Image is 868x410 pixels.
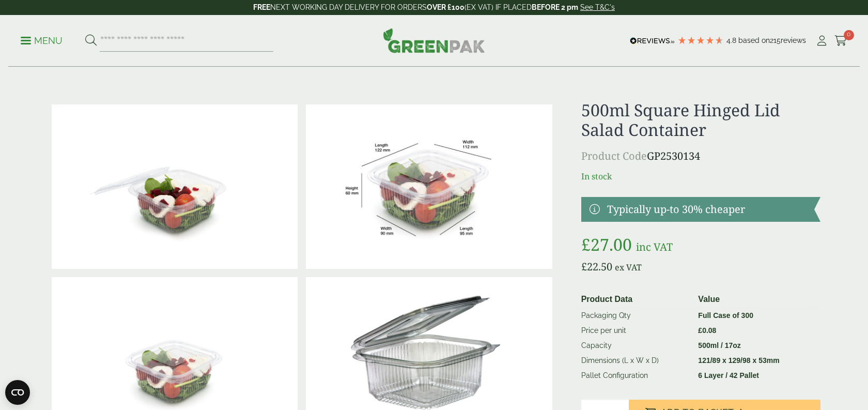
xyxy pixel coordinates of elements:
[581,260,587,274] span: £
[815,36,828,46] i: My Account
[694,291,816,308] th: Value
[580,3,615,11] a: See T&C's
[698,326,716,335] bdi: 0.08
[581,100,820,140] h1: 500ml Square Hinged Lid Salad Container
[630,37,675,44] img: REVIEWS.io
[21,35,63,45] a: Menu
[577,323,694,338] td: Price per unit
[581,148,820,164] p: GP2530134
[834,36,847,46] i: Cart
[834,33,847,49] a: 0
[698,356,779,365] strong: 121/89 x 129/98 x 53mm
[306,104,552,269] img: SaladBox_500
[253,3,270,11] strong: FREE
[581,233,632,255] bdi: 27.00
[781,36,806,44] span: reviews
[577,291,694,308] th: Product Data
[738,36,770,44] span: Based on
[581,233,591,255] span: £
[427,3,464,11] strong: OVER £100
[577,353,694,368] td: Dimensions (L x W x D)
[698,371,759,379] strong: 6 Layer / 42 Pallet
[726,36,738,44] span: 4.8
[577,308,694,323] td: Packaging Qty
[636,240,673,254] span: inc VAT
[581,260,612,274] bdi: 22.50
[615,262,642,273] span: ex VAT
[677,36,724,45] div: 4.79 Stars
[581,170,820,183] p: In stock
[770,36,781,44] span: 215
[698,326,702,335] span: £
[581,149,647,163] span: Product Code
[698,311,753,320] strong: Full Case of 300
[532,3,578,11] strong: BEFORE 2 pm
[5,380,30,405] button: Open CMP widget
[698,341,741,350] strong: 500ml / 17oz
[844,30,854,40] span: 0
[383,28,485,53] img: GreenPak Supplies
[577,338,694,353] td: Capacity
[21,35,63,47] p: Menu
[52,104,298,269] img: 500ml Square Hinged Salad Container Open
[577,368,694,383] td: Pallet Configuration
